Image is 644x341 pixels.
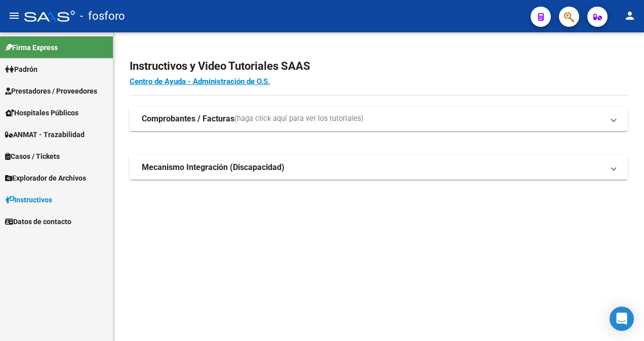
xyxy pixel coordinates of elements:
[142,162,285,173] strong: Mecanismo Integración (Discapacidad)
[5,151,60,162] span: Casos / Tickets
[5,64,37,75] span: Padrón
[610,307,634,331] div: Open Intercom Messenger
[5,86,97,97] span: Prestadores / Proveedores
[5,173,86,184] span: Explorador de Archivos
[130,77,270,86] a: Centro de Ayuda - Administración de O.S.
[8,10,20,22] mat-icon: menu
[80,5,125,27] span: - fosforo
[5,194,52,205] span: Instructivos
[142,113,234,124] strong: Comprobantes / Facturas
[5,42,58,53] span: Firma Express
[130,155,628,180] mat-expansion-panel-header: Mecanismo Integración (Discapacidad)
[234,113,364,124] span: (haga click aquí para ver los tutoriales)
[5,129,85,140] span: ANMAT - Trazabilidad
[130,107,628,131] mat-expansion-panel-header: Comprobantes / Facturas(haga click aquí para ver los tutoriales)
[130,57,628,76] h2: Instructivos y Video Tutoriales SAAS
[624,10,636,22] mat-icon: person
[5,107,78,118] span: Hospitales Públicos
[5,216,71,227] span: Datos de contacto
